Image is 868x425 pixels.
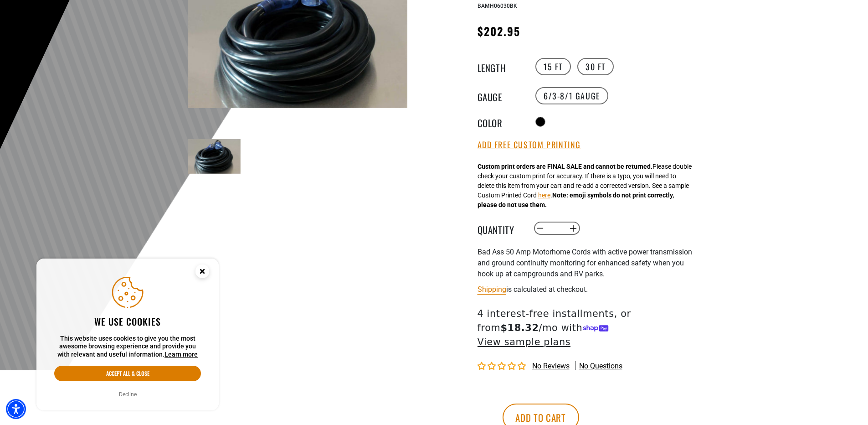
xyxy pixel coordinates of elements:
span: No questions [579,361,622,371]
p: This website uses cookies to give you the most awesome browsing experience and provide you with r... [54,335,201,359]
h2: We use cookies [54,316,201,327]
strong: Note: emoji symbols do not print correctly, please do not use them. [478,192,674,208]
legend: Length [478,61,523,73]
legend: Gauge [478,90,523,102]
div: Please double check your custom print for accuracy. If there is a typo, you will need to delete t... [478,162,692,210]
aside: Cookie Consent [36,259,219,411]
button: Close this option [186,259,219,287]
span: Bad Ass 50 Amp Motorhome Cords with active power transmission and ground continuity monitoring fo... [478,248,692,278]
span: 0.00 stars [478,362,528,371]
div: Accessibility Menu [6,399,26,419]
button: Accept all & close [54,366,201,381]
label: 15 FT [535,58,571,75]
img: black [188,139,241,174]
span: $202.95 [478,23,521,39]
span: No reviews [532,362,570,370]
label: 6/3-8/1 Gauge [535,87,608,104]
a: This website uses cookies to give you the most awesome browsing experience and provide you with r... [164,351,198,358]
span: BAMH06030BK [478,3,517,9]
strong: Custom print orders are FINAL SALE and cannot be returned. [478,163,652,170]
button: here [538,191,550,200]
label: Quantity [478,223,523,234]
button: Decline [116,390,139,399]
div: is calculated at checkout. [478,283,701,295]
a: Shipping [478,285,506,294]
button: Add Free Custom Printing [478,140,581,150]
label: 30 FT [577,58,614,75]
legend: Color [478,116,523,128]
